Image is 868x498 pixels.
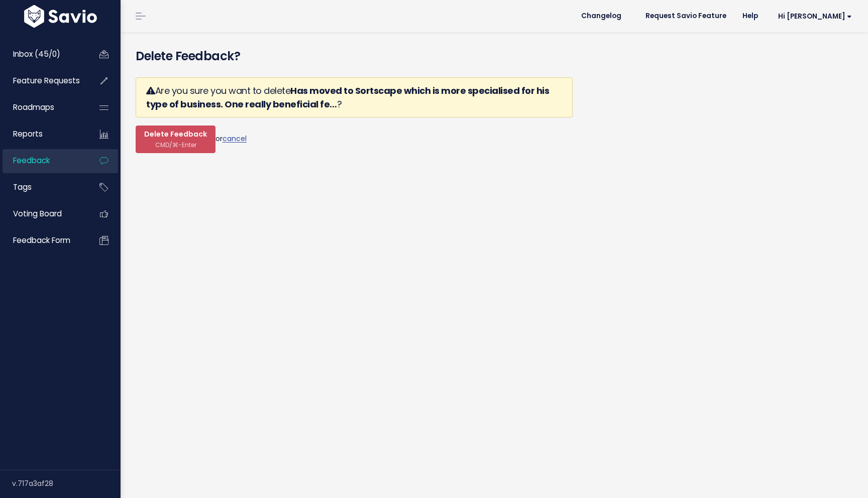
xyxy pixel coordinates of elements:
[13,49,60,59] span: Inbox (45/0)
[3,96,83,119] a: Roadmaps
[146,84,562,111] h3: Are you sure you want to delete ?
[3,229,83,252] a: Feedback form
[13,102,54,112] span: Roadmaps
[13,182,32,192] span: Tags
[136,47,853,65] h4: Delete Feedback?
[13,235,70,245] span: Feedback form
[22,5,99,28] img: logo-white.9d6f32f41409.svg
[637,9,734,24] a: Request Savio Feature
[13,208,62,219] span: Voting Board
[3,122,83,146] a: Reports
[13,75,80,86] span: Feature Requests
[734,9,766,24] a: Help
[13,129,43,139] span: Reports
[136,126,215,153] button: Delete Feedback CMD/⌘-Enter
[3,43,83,66] a: Inbox (45/0)
[136,77,573,153] form: or
[3,202,83,225] a: Voting Board
[3,176,83,199] a: Tags
[155,141,196,149] span: CMD/⌘-Enter
[766,9,860,24] a: Hi [PERSON_NAME]
[13,155,50,166] span: Feedback
[581,13,621,20] span: Changelog
[144,130,207,139] span: Delete Feedback
[223,134,247,144] a: cancel
[3,149,83,172] a: Feedback
[778,13,852,20] span: Hi [PERSON_NAME]
[146,84,549,110] strong: Has moved to Sortscape which is more specialised for his type of business. One really beneficial fe…
[3,69,83,92] a: Feature Requests
[12,470,121,496] div: v.717a3af28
